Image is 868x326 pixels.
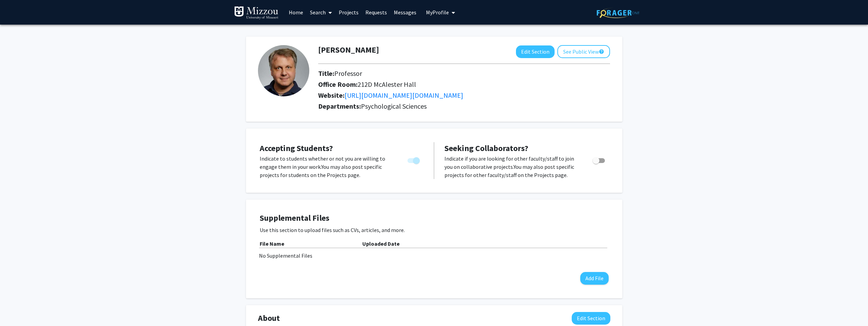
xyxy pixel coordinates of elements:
[362,240,400,247] b: Uploaded Date
[285,0,307,24] a: Home
[318,80,610,89] h2: Office Room:
[318,69,610,78] h2: Title:
[362,0,390,24] a: Requests
[597,8,639,18] img: ForagerOne Logo
[580,272,609,285] button: Add File
[260,240,284,247] b: File Name
[572,312,610,325] button: Edit About
[260,226,609,234] p: Use this section to upload files such as CVs, articles, and more.
[444,154,580,179] p: Indicate if you are looking for other faculty/staff to join you on collaborative projects. You ma...
[334,69,362,78] span: Professor
[234,6,278,20] img: University of Missouri Logo
[259,252,609,260] div: No Supplemental Files
[318,91,610,99] h2: Website:
[405,154,424,165] div: Toggle
[361,102,427,110] span: Psychological Sciences
[516,45,555,58] button: Edit Section
[260,154,394,179] p: Indicate to students whether or not you are willing to engage them in your work. You may also pos...
[258,312,280,324] span: About
[313,102,615,110] h2: Departments:
[390,0,420,24] a: Messages
[258,45,309,96] img: Profile Picture
[557,45,610,58] button: See Public View
[426,9,449,16] span: My Profile
[444,143,528,153] span: Seeking Collaborators?
[260,143,333,153] span: Accepting Students?
[335,0,362,24] a: Projects
[358,80,416,89] span: 212D McAlester Hall
[5,295,29,321] iframe: Chat
[590,154,609,165] div: Toggle
[405,154,424,165] div: You cannot turn this off while you have active projects.
[345,91,463,99] a: Opens in a new tab
[318,45,379,55] h1: [PERSON_NAME]
[307,0,335,24] a: Search
[599,47,604,56] mat-icon: help
[260,213,609,223] h4: Supplemental Files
